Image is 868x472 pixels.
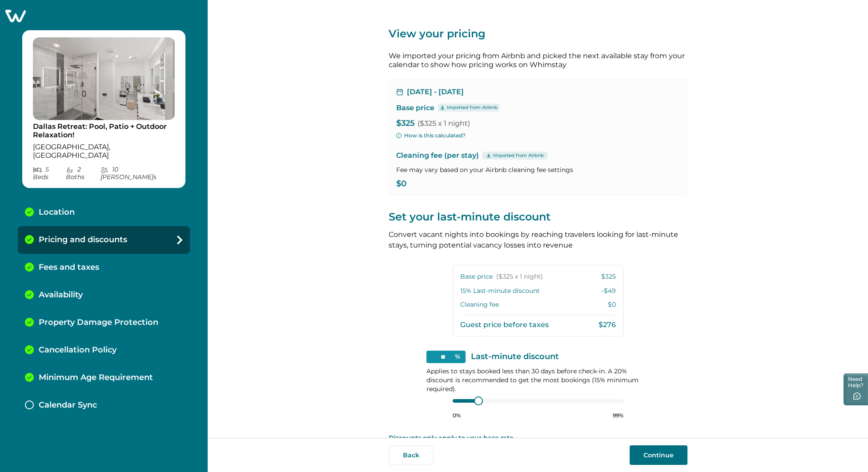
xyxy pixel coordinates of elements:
[39,208,75,217] p: Location
[389,27,687,41] p: View your pricing
[613,412,623,419] p: 99%
[39,263,99,272] p: Fees and taxes
[389,433,687,442] p: Discounts only apply to your base rate
[66,166,100,181] p: 2 Bath s
[396,150,680,161] p: Cleaning fee (per stay)
[460,272,543,281] p: Base price
[407,88,464,96] p: [DATE] - [DATE]
[418,119,470,128] span: ($325 x 1 night)
[39,373,153,383] p: Minimum Age Requirement
[426,367,650,393] p: Applies to stays booked less than 30 days before check-in. A 20% discount is recommended to get t...
[39,235,127,245] p: Pricing and discounts
[389,52,687,69] p: We imported your pricing from Airbnb and picked the next available stay from your calendar to sho...
[599,320,616,329] p: $276
[389,229,687,251] p: Convert vacant nights into bookings by reaching travelers looking for last-minute stays, turning ...
[396,132,466,140] button: How is this calculated?
[396,180,680,188] p: $0
[453,412,461,419] p: 0%
[33,143,175,160] p: [GEOGRAPHIC_DATA], [GEOGRAPHIC_DATA]
[39,290,83,300] p: Availability
[460,320,549,329] p: Guest price before taxes
[601,272,616,281] p: $325
[630,445,687,465] button: Continue
[396,165,680,174] p: Fee may vary based on your Airbnb cleaning fee settings
[460,300,499,309] p: Cleaning fee
[602,287,616,296] p: -$49
[396,119,680,128] p: $325
[33,122,175,140] p: Dallas Retreat: Pool, Patio + Outdoor Relaxation!
[389,210,687,224] p: Set your last-minute discount
[447,104,498,111] p: Imported from Airbnb
[396,104,434,112] p: Base price
[100,166,175,181] p: 10 [PERSON_NAME] s
[33,37,175,120] img: propertyImage_Dallas Retreat: Pool, Patio + Outdoor Relaxation!
[471,352,559,361] p: Last-minute discount
[39,345,117,355] p: Cancellation Policy
[493,152,544,159] p: Imported from Airbnb
[39,400,97,410] p: Calendar Sync
[608,300,616,309] p: $0
[39,318,158,328] p: Property Damage Protection
[389,445,434,465] button: Back
[496,272,543,281] span: ($325 x 1 night)
[33,166,66,181] p: 5 Bed s
[460,287,540,296] p: 15 % Last-minute discount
